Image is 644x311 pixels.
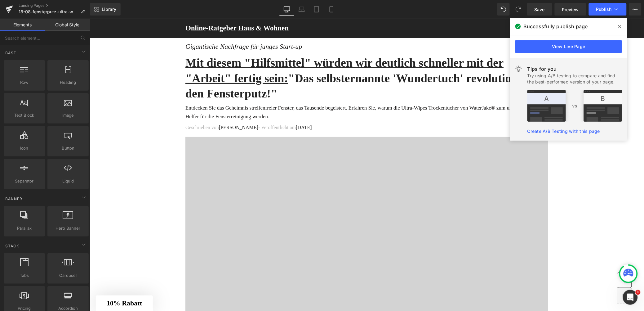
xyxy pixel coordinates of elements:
[623,290,638,305] iframe: Intercom live chat
[324,3,339,16] a: Mobile
[206,106,222,111] span: [DATE]
[45,19,90,31] a: Global Style
[636,290,641,295] span: 1
[279,3,294,16] a: Desktop
[102,7,116,12] span: Library
[527,128,600,134] a: Create A/B Testing with this page
[49,145,87,151] span: Button
[309,3,324,16] a: Tablet
[589,3,627,16] button: Publish
[515,65,522,73] img: light.svg
[96,37,459,83] h1: "Das selbsternannte 'Wundertuch' revolutioniert den Fensterputz!"
[282,5,459,12] p: Advertorial
[49,79,87,86] span: Heading
[629,3,642,16] button: More
[19,3,90,8] a: Landing Pages
[5,243,20,249] span: Stack
[49,178,87,184] span: Liquid
[96,5,273,14] h2: Online-Ratgeber Haus & Wohnen
[555,3,586,16] a: Preview
[6,145,43,151] span: Icon
[96,85,459,102] p: Entdecken Sie das Geheimnis streifenfreier Fenster, das Tausende begeistert. Erfahren Sie, warum ...
[49,112,87,119] span: Image
[6,272,43,279] span: Tabs
[527,90,622,122] img: tip.png
[515,40,622,53] a: View Live Page
[19,9,78,14] span: 18-08-fensterputz-ultra-wipes-tuch-adv-v20-redtrack
[5,50,17,56] span: Base
[90,3,121,16] a: New Library
[96,38,414,66] u: Mit diesem "Hilfsmittel" würden wir deutlich schneller mit der "Arbeit" fertig sein:
[524,23,588,30] span: Successfully publish page
[96,24,212,32] i: Gigantische Nachfrage für junges Start-up
[512,3,525,16] button: Redo
[497,3,510,16] button: Undo
[527,65,622,73] div: Tips for you
[49,225,87,232] span: Hero Banner
[6,225,43,232] span: Parallax
[562,6,579,13] span: Preview
[6,112,43,119] span: Text Block
[6,178,43,184] span: Separator
[96,105,459,113] p: Geschrieben von - Veröffentlicht am
[294,3,309,16] a: Laptop
[49,272,87,279] span: Carousel
[527,73,622,85] div: Try using A/B testing to compare and find the best-performed version of your page.
[535,6,545,13] span: Save
[129,106,169,111] font: [PERSON_NAME]
[6,79,43,86] span: Row
[5,196,23,202] span: Banner
[596,7,612,12] span: Publish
